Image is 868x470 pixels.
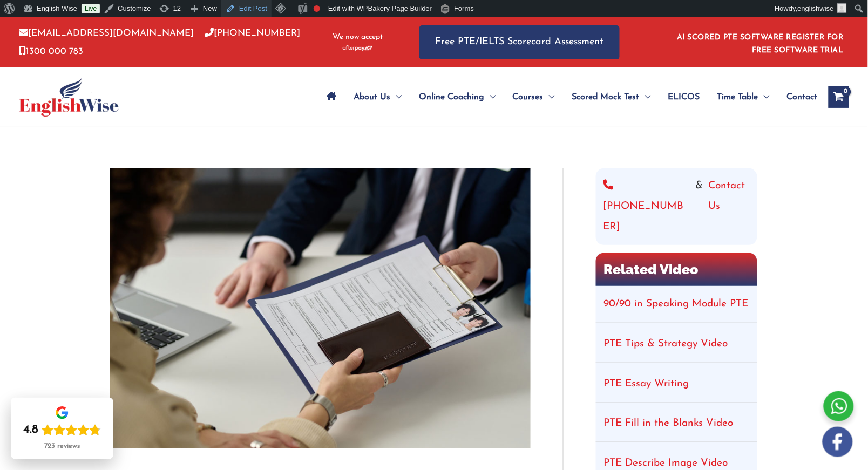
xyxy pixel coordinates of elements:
[504,78,564,116] a: CoursesMenu Toggle
[603,176,750,237] div: &
[708,176,750,237] a: Contact Us
[390,78,402,116] span: Menu Toggle
[484,78,496,116] span: Menu Toggle
[23,423,38,438] div: 4.8
[314,5,320,12] div: Focus keyphrase not set
[572,78,640,116] span: Scored Mock Test
[318,78,818,116] nav: Site Navigation: Main Menu
[410,78,504,116] a: Online CoachingMenu Toggle
[829,86,849,108] a: View Shopping Cart, empty
[709,78,778,116] a: Time TableMenu Toggle
[717,78,758,116] span: Time Table
[758,78,770,116] span: Menu Toggle
[596,253,757,286] h2: Related Video
[677,33,844,55] a: AI SCORED PTE SOFTWARE REGISTER FOR FREE SOFTWARE TRIAL
[837,3,847,13] img: ashok kumar
[564,78,660,116] a: Scored Mock TestMenu Toggle
[205,29,300,38] a: [PHONE_NUMBER]
[19,78,119,117] img: cropped-ew-logo
[604,299,749,309] a: 90/90 in Speaking Module PTE
[823,427,853,457] img: white-facebook.png
[419,25,620,59] a: Free PTE/IELTS Scorecard Assessment
[513,78,544,116] span: Courses
[354,78,390,116] span: About Us
[544,78,555,116] span: Menu Toggle
[778,78,818,116] a: Contact
[603,176,690,237] a: [PHONE_NUMBER]
[671,25,849,60] aside: Header Widget 1
[660,78,709,116] a: ELICOS
[343,45,372,51] img: Afterpay-Logo
[604,339,728,349] a: PTE Tips & Strategy Video
[419,78,484,116] span: Online Coaching
[19,29,194,38] a: [EMAIL_ADDRESS][DOMAIN_NAME]
[668,78,700,116] span: ELICOS
[23,423,101,438] div: Rating: 4.8 out of 5
[604,458,728,468] a: PTE Describe Image Video
[798,4,834,12] span: englishwise
[640,78,651,116] span: Menu Toggle
[44,442,80,451] div: 723 reviews
[345,78,410,116] a: About UsMenu Toggle
[19,47,83,56] a: 1300 000 783
[787,78,818,116] span: Contact
[604,418,734,428] a: PTE Fill in the Blanks Video
[333,32,383,43] span: We now accept
[604,379,689,389] a: PTE Essay Writing
[82,4,100,13] a: Live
